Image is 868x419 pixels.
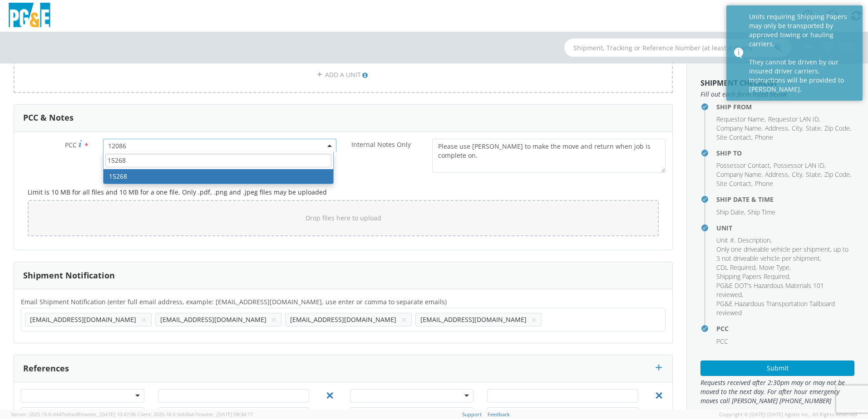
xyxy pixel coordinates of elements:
[716,133,751,141] span: Site Contact
[14,57,673,93] a: ADD A UNIT
[824,124,850,132] span: Zip Code
[755,179,773,188] span: Phone
[806,170,822,179] li: ,
[716,124,763,133] li: ,
[716,224,854,231] h4: Unit
[700,90,854,99] span: Fill out each form listed below
[716,236,735,245] li: ,
[755,133,773,141] span: Phone
[28,189,659,195] h5: Limit is 10 MB for all files and 10 MB for a one file. Only .pdf, .png and .jpeg files may be upl...
[806,124,821,132] span: State
[108,141,331,150] span: 12086
[716,133,753,142] li: ,
[716,263,757,272] li: ,
[716,179,753,188] li: ,
[716,337,728,346] span: PCC
[716,325,854,332] h4: PCC
[23,364,69,373] h3: References
[7,3,52,29] img: pge-logo-06675f144f4cfa6a6814.png
[768,115,820,124] li: ,
[700,361,854,376] button: Submit
[716,272,790,281] li: ,
[768,115,819,123] span: Requestor LAN ID
[765,170,789,179] li: ,
[290,315,396,324] span: [EMAIL_ADDRESS][DOMAIN_NAME]
[716,299,835,317] span: PG&E Hazardous Transportation Tailboard reviewed
[716,196,854,203] h4: Ship Date & Time
[716,115,764,123] span: Requestor Name
[716,272,789,281] span: Shipping Papers Required
[824,124,851,133] li: ,
[197,411,253,418] span: master, [DATE] 09:34:17
[716,179,751,188] span: Site Contact
[759,263,789,272] span: Move Type
[65,141,77,149] span: PCC
[716,161,771,170] li: ,
[824,170,850,179] span: Zip Code
[306,214,381,222] span: Drop files here to upload
[23,271,115,280] h3: Shipment Notification
[765,170,788,179] span: Address
[141,314,147,325] button: ×
[700,78,778,88] strong: Shipment Checklist
[759,263,791,272] li: ,
[716,115,766,124] li: ,
[738,236,770,244] span: Description
[765,124,788,132] span: Address
[748,208,775,216] span: Ship Time
[401,314,407,325] button: ×
[716,281,852,299] li: ,
[774,161,826,170] li: ,
[716,208,744,216] span: Ship Date
[716,170,761,179] span: Company Name
[738,236,772,245] li: ,
[716,281,824,299] span: PG&E DOT's Hazardous Materials 101 reviewed
[806,170,821,179] span: State
[531,314,537,325] button: ×
[716,245,852,263] li: ,
[23,113,74,122] h3: PCC & Notes
[716,124,761,132] span: Company Name
[824,170,851,179] li: ,
[792,124,802,132] span: City
[137,411,253,418] span: Client: 2025.18.0-5db8ab7
[716,245,848,263] span: Only one driveable vehicle per shipment, up to 3 not driveable vehicle per shipment
[80,411,136,418] span: master, [DATE] 10:47:06
[716,170,763,179] li: ,
[749,12,856,94] div: Units requiring Shipping Papers may only be transported by approved towing or hauling carriers. T...
[104,169,333,184] li: 15268
[716,150,854,156] h4: Ship To
[420,315,527,324] span: [EMAIL_ADDRESS][DOMAIN_NAME]
[716,103,854,110] h4: Ship From
[700,378,854,405] span: Requests received after 2:30pm may or may not be moved to the next day. For after hour emergency ...
[564,39,791,57] input: Shipment, Tracking or Reference Number (at least 4 chars)
[716,263,755,272] span: CDL Required
[462,411,482,418] a: Support
[774,161,824,170] span: Possessor LAN ID
[21,297,447,306] span: Email Shipment Notification (enter full email address, example: jdoe01@agistix.com, use enter or ...
[103,139,336,152] span: 12086
[716,236,734,244] span: Unit #
[719,411,857,418] span: Copyright © [DATE]-[DATE] Agistix Inc., All Rights Reserved
[11,411,136,418] span: Server: 2025.19.0-d447cefac8f
[806,124,822,133] li: ,
[30,315,136,324] span: [EMAIL_ADDRESS][DOMAIN_NAME]
[792,124,804,133] li: ,
[792,170,802,179] span: City
[792,170,804,179] li: ,
[716,208,745,217] li: ,
[160,315,266,324] span: [EMAIL_ADDRESS][DOMAIN_NAME]
[271,314,276,325] button: ×
[351,140,411,149] span: Internal Notes Only
[765,124,789,133] li: ,
[488,411,510,418] a: Feedback
[716,161,770,170] span: Possessor Contact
